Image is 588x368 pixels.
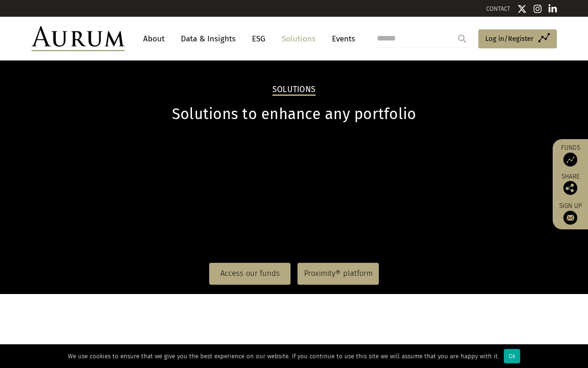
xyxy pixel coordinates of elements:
[504,349,520,363] div: Ok
[272,85,316,96] h2: Solutions
[247,30,270,47] a: ESG
[32,26,125,51] img: Aurum
[209,263,291,284] a: Access our funds
[557,144,583,167] a: Funds
[557,174,583,195] div: Share
[297,263,379,284] a: Proximity® platform
[176,30,240,47] a: Data & Insights
[32,105,557,123] h1: Solutions to enhance any portfolio
[453,29,471,48] input: Submit
[534,4,542,13] img: Instagram icon
[563,181,577,195] img: Share this post
[557,202,583,225] a: Sign up
[139,30,169,47] a: About
[478,29,557,49] a: Log in/Register
[277,30,320,47] a: Solutions
[517,4,527,13] img: Twitter icon
[327,30,355,47] a: Events
[486,5,510,12] a: CONTACT
[485,33,534,44] span: Log in/Register
[548,4,557,13] img: Linkedin icon
[563,153,577,167] img: Access Funds
[563,211,577,225] img: Sign up to our newsletter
